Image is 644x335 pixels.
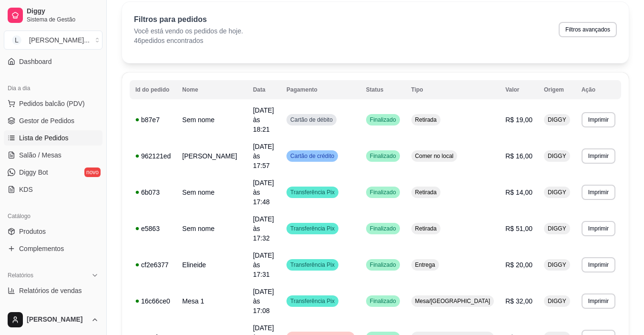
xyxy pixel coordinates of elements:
p: 46 pedidos encontrados [134,36,243,45]
span: Retirada [413,188,439,196]
span: Retirada [413,116,439,124]
th: Pagamento [281,80,360,99]
span: Lista de Pedidos [19,133,69,143]
th: Origem [538,80,576,99]
span: DIGGY [546,225,568,232]
span: Transferência Pix [288,188,337,196]
span: Mesa/[GEOGRAPHIC_DATA] [413,297,492,305]
span: KDS [19,185,33,194]
span: Transferência Pix [288,225,337,232]
span: DIGGY [546,152,568,160]
th: Id do pedido [130,80,176,99]
span: Finalizado [368,225,398,232]
th: Nome [176,80,247,99]
th: Tipo [406,80,500,99]
span: R$ 32,00 [505,297,532,305]
span: Comer no local [413,152,456,160]
a: Complementos [4,241,102,256]
td: Sem nome [176,210,247,247]
span: Salão / Mesas [19,150,61,160]
a: Relatórios de vendas [4,283,102,298]
span: DIGGY [546,261,568,269]
span: Produtos [19,227,46,236]
span: DIGGY [546,116,568,124]
button: Imprimir [582,185,615,200]
button: Imprimir [582,293,615,309]
div: 16c66ce0 [135,296,171,306]
td: Elineide [176,247,247,283]
a: DiggySistema de Gestão [4,4,102,27]
td: Sem nome [176,102,247,138]
span: Gestor de Pedidos [19,116,74,126]
span: R$ 16,00 [505,152,532,160]
a: KDS [4,182,102,197]
span: Finalizado [368,188,398,196]
span: Transferência Pix [288,261,337,269]
span: Complementos [19,244,64,253]
p: Filtros para pedidos [134,14,243,25]
span: Relatórios de vendas [19,286,82,295]
button: Imprimir [582,148,615,164]
th: Status [360,80,406,99]
div: b87e7 [135,115,171,125]
span: Pedidos balcão (PDV) [19,99,85,108]
div: Catálogo [4,209,102,224]
span: [DATE] às 18:21 [253,106,274,133]
a: Produtos [4,224,102,239]
div: e5863 [135,224,171,233]
button: Imprimir [582,221,615,236]
th: Data [247,80,281,99]
button: Imprimir [582,112,615,127]
span: Dashboard [19,57,52,66]
p: Você está vendo os pedidos de hoje. [134,26,243,36]
span: R$ 19,00 [505,116,532,124]
span: Finalizado [368,152,398,160]
span: Diggy Bot [19,167,48,177]
div: [PERSON_NAME] ... [29,35,90,45]
span: [DATE] às 17:32 [253,215,274,242]
span: [DATE] às 17:31 [253,251,274,278]
span: Sistema de Gestão [27,16,99,23]
div: 962121ed [135,151,171,161]
div: Dia a dia [4,81,102,96]
td: Sem nome [176,174,247,210]
td: [PERSON_NAME] [176,138,247,174]
span: Cartão de débito [288,116,335,124]
span: R$ 20,00 [505,261,532,269]
span: Relatório de clientes [19,303,80,313]
span: DIGGY [546,188,568,196]
td: Mesa 1 [176,283,247,319]
span: [DATE] às 17:48 [253,179,274,206]
span: Cartão de crédito [288,152,336,160]
button: Filtros avançados [559,22,617,37]
button: Select a team [4,31,102,50]
div: 6b073 [135,188,171,197]
span: [DATE] às 17:08 [253,288,274,314]
span: Finalizado [368,297,398,305]
span: R$ 14,00 [505,188,532,196]
button: [PERSON_NAME] [4,308,102,331]
a: Salão / Mesas [4,147,102,163]
span: Retirada [413,225,439,232]
a: Dashboard [4,54,102,69]
span: [PERSON_NAME] [27,315,87,324]
a: Lista de Pedidos [4,130,102,146]
span: Transferência Pix [288,297,337,305]
div: cf2e6377 [135,260,171,270]
span: Diggy [27,7,99,16]
span: [DATE] às 17:57 [253,143,274,169]
span: Relatórios [8,272,33,279]
th: Valor [500,80,538,99]
span: R$ 51,00 [505,225,532,232]
span: Finalizado [368,261,398,269]
a: Diggy Botnovo [4,165,102,180]
button: Pedidos balcão (PDV) [4,96,102,111]
th: Ação [576,80,621,99]
button: Imprimir [582,257,615,272]
span: Entrega [413,261,437,269]
span: Finalizado [368,116,398,124]
span: DIGGY [546,297,568,305]
span: L [12,35,21,45]
a: Relatório de clientes [4,300,102,315]
a: Gestor de Pedidos [4,113,102,128]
